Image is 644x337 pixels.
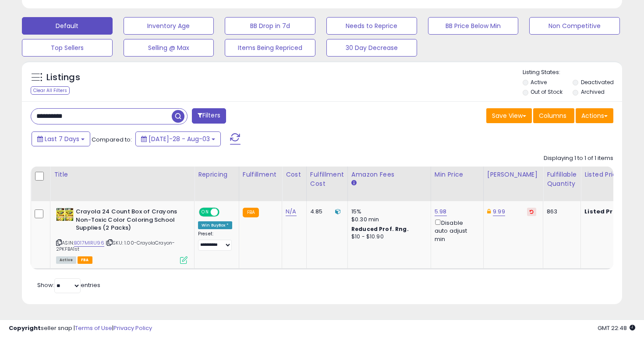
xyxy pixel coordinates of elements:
[124,17,214,35] button: Inventory Age
[539,111,566,120] span: Columns
[326,39,417,57] button: 30 Day Decrease
[581,88,605,96] label: Archived
[310,208,341,216] div: 4.85
[75,324,112,332] a: Terms of Use
[435,207,447,216] a: 5.98
[435,218,477,243] div: Disable auto adjust min
[428,17,519,35] button: BB Price Below Min
[225,39,315,57] button: Items Being Repriced
[149,135,210,143] span: [DATE]-28 - Aug-03
[286,207,296,216] a: N/A
[37,281,100,289] span: Show: entries
[76,208,182,234] b: Crayola 24 Count Box of Crayons Non-Toxic Color Coloring School Supplies (2 Packs)
[351,170,427,179] div: Amazon Fees
[351,216,424,223] div: $0.30 min
[326,17,417,35] button: Needs to Reprice
[351,233,424,241] div: $10 - $10.90
[243,208,259,217] small: FBA
[544,154,613,163] div: Displaying 1 to 1 of 1 items
[74,239,104,247] a: B017MIRU96
[56,208,188,263] div: ASIN:
[135,131,221,146] button: [DATE]-28 - Aug-03
[9,324,152,333] div: seller snap | |
[56,256,76,264] span: All listings currently available for purchase on Amazon
[286,170,303,179] div: Cost
[351,179,357,187] small: Amazon Fees.
[198,221,232,229] div: Win BuyBox *
[78,256,92,264] span: FBA
[531,88,563,96] label: Out of Stock
[198,231,232,251] div: Preset:
[493,207,505,216] a: 9.99
[523,68,623,77] p: Listing States:
[435,170,480,179] div: Min Price
[45,135,79,143] span: Last 7 Days
[198,170,235,179] div: Repricing
[598,324,635,332] span: 2025-08-11 22:48 GMT
[243,170,278,179] div: Fulfillment
[487,170,539,179] div: [PERSON_NAME]
[31,86,70,95] div: Clear All Filters
[22,39,113,57] button: Top Sellers
[56,239,175,252] span: | SKU: 1.00-CrayolaCrayon-2PKFBA1st
[581,78,614,86] label: Deactivated
[547,208,574,216] div: 863
[56,208,74,221] img: 511CAorJ1JL._SL40_.jpg
[576,108,613,123] button: Actions
[218,209,232,216] span: OFF
[584,207,624,216] b: Listed Price:
[9,324,41,332] strong: Copyright
[46,71,80,84] h5: Listings
[113,324,152,332] a: Privacy Policy
[547,170,577,188] div: Fulfillable Quantity
[351,225,409,233] b: Reduced Prof. Rng.
[486,108,532,123] button: Save View
[531,78,547,86] label: Active
[32,131,90,146] button: Last 7 Days
[192,108,226,124] button: Filters
[225,17,315,35] button: BB Drop in 7d
[92,135,132,144] span: Compared to:
[54,170,191,179] div: Title
[200,209,211,216] span: ON
[22,17,113,35] button: Default
[529,17,620,35] button: Non Competitive
[533,108,574,123] button: Columns
[351,208,424,216] div: 15%
[310,170,344,188] div: Fulfillment Cost
[124,39,214,57] button: Selling @ Max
